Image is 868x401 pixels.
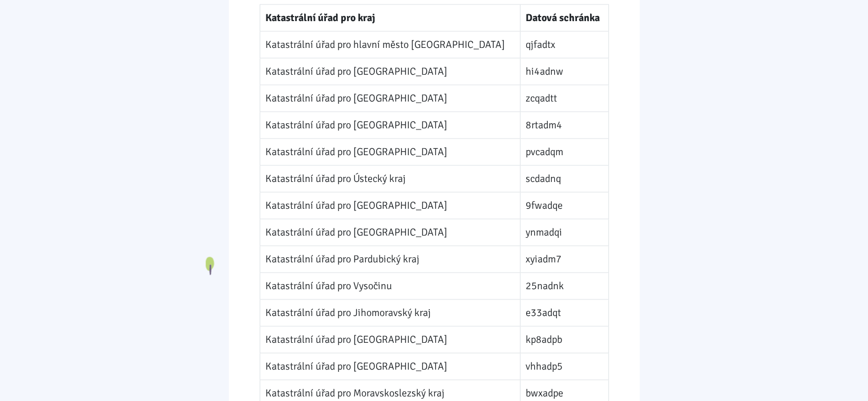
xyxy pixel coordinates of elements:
td: 25nadnk [520,273,608,299]
td: Katastrální úřad pro [GEOGRAPHIC_DATA] [260,112,520,139]
th: Datová schránka [520,5,608,31]
td: Katastrální úřad pro hlavní město [GEOGRAPHIC_DATA] [260,31,520,58]
td: Katastrální úřad pro [GEOGRAPHIC_DATA] [260,58,520,85]
td: ynmadqi [520,219,608,246]
td: vhhadp5 [520,353,608,380]
td: Katastrální úřad pro [GEOGRAPHIC_DATA] [260,192,520,219]
td: Katastrální úřad pro [GEOGRAPHIC_DATA] [260,85,520,112]
td: hi4adnw [520,58,608,85]
td: Katastrální úřad pro Ústecký kraj [260,165,520,192]
td: xyiadm7 [520,246,608,273]
td: e33adqt [520,299,608,326]
td: qjfadtx [520,31,608,58]
td: kp8adpb [520,326,608,353]
td: Katastrální úřad pro [GEOGRAPHIC_DATA] [260,139,520,165]
td: Katastrální úřad pro Vysočinu [260,273,520,299]
td: pvcadqm [520,139,608,165]
td: 8rtadm4 [520,112,608,139]
td: Katastrální úřad pro Pardubický kraj [260,246,520,273]
th: Katastrální úřad pro kraj [260,5,520,31]
td: Katastrální úřad pro [GEOGRAPHIC_DATA] [260,353,520,380]
td: Katastrální úřad pro [GEOGRAPHIC_DATA] [260,219,520,246]
td: scdadnq [520,165,608,192]
td: Katastrální úřad pro Jihomoravský kraj [260,299,520,326]
td: 9fwadqe [520,192,608,219]
td: zcqadtt [520,85,608,112]
td: Katastrální úřad pro [GEOGRAPHIC_DATA] [260,326,520,353]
